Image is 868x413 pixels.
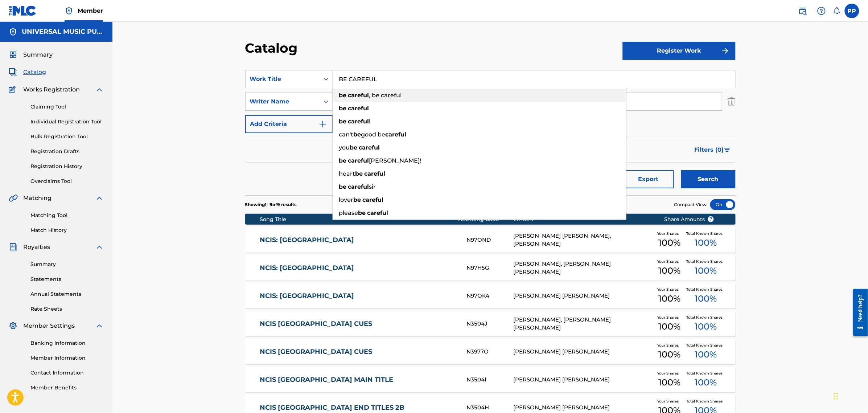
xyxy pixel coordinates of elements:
span: Works Registration [23,85,80,94]
img: f7272a7cc735f4ea7f67.svg [721,46,730,55]
div: [PERSON_NAME], [PERSON_NAME] [PERSON_NAME] [513,260,653,276]
span: can't [339,131,354,138]
span: lover [339,196,354,203]
a: Match History [30,226,104,234]
span: please [339,209,358,216]
button: Search [681,170,736,188]
a: Statements [30,275,104,283]
strong: careful [348,92,369,99]
h5: UNIVERSAL MUSIC PUB GROUP [22,28,104,36]
form: Search Form [245,70,736,195]
span: Total Known Shares [686,371,725,376]
span: 100 % [659,320,681,333]
span: Total Known Shares [686,287,725,292]
span: Total Known Shares [686,231,725,236]
span: Share Amounts [664,216,714,223]
strong: careful [348,157,369,164]
a: SummarySummary [9,50,53,59]
span: 100 % [695,376,717,389]
div: Writer Name [250,97,315,106]
img: Top Rightsholder [65,7,73,15]
div: N97OND [467,236,513,244]
span: Filters ( 0 ) [695,146,724,154]
img: search [798,7,807,15]
button: Export [623,170,674,188]
a: NCIS: [GEOGRAPHIC_DATA] [260,236,457,244]
div: N97H5G [467,264,513,272]
a: Registration History [30,163,104,170]
span: Total Known Shares [686,343,725,348]
span: heart [339,170,355,177]
div: Work Title [250,75,315,83]
strong: careful [367,209,388,216]
span: 100 % [659,236,681,249]
strong: be [339,105,347,112]
a: Overclaims Tool [30,177,104,185]
div: [PERSON_NAME] [PERSON_NAME] [513,376,653,384]
strong: careful [359,144,380,151]
span: 100 % [659,292,681,305]
img: Royalties [9,243,17,252]
div: Help [814,4,829,18]
img: Matching [9,194,18,203]
span: Royalties [23,243,50,252]
span: Your Shares [658,371,682,376]
div: [PERSON_NAME] [PERSON_NAME] [513,292,653,300]
span: Member [78,7,103,15]
strong: careful [365,170,386,177]
span: Total Known Shares [686,398,725,404]
iframe: Chat Widget [832,378,868,413]
span: good be [361,131,386,138]
span: ? [708,216,714,222]
a: Summary [30,261,104,268]
img: expand [95,194,104,203]
a: Bulk Registration Tool [30,133,104,140]
div: [PERSON_NAME] [PERSON_NAME] [513,348,653,356]
div: [PERSON_NAME] [PERSON_NAME] [513,404,653,412]
img: help [817,7,826,15]
img: expand [95,243,104,252]
a: NCIS: [GEOGRAPHIC_DATA] [260,264,457,272]
p: Showing 1 - 9 of 9 results [245,201,297,208]
a: Rate Sheets [30,305,104,313]
span: Matching [23,194,52,203]
span: l [369,118,371,125]
a: Individual Registration Tool [30,118,104,126]
strong: be [339,118,347,125]
a: CatalogCatalog [9,68,46,77]
div: N3977O [467,348,513,356]
img: Catalog [9,68,17,77]
img: expand [95,85,104,94]
div: Song Title [260,216,457,223]
a: Annual Statements [30,290,104,298]
strong: be [339,157,347,164]
button: Register Work [623,42,736,60]
div: User Menu [845,4,859,18]
strong: be [358,209,366,216]
iframe: Resource Center [848,283,868,342]
a: Banking Information [30,339,104,347]
span: Total Known Shares [686,315,725,320]
button: Filters (0) [690,141,736,159]
strong: be [350,144,358,151]
img: MLC Logo [9,5,37,16]
strong: be [339,183,347,190]
div: N97OK4 [467,292,513,300]
strong: careful [348,105,369,112]
a: Public Search [795,4,810,18]
a: Matching Tool [30,212,104,219]
strong: be [354,131,361,138]
div: N3504I [467,376,513,384]
strong: careful [348,118,369,125]
span: 100 % [659,376,681,389]
div: Notifications [833,7,840,15]
span: Your Shares [658,259,682,264]
span: Compact View [674,201,707,208]
a: NCIS [GEOGRAPHIC_DATA] MAIN TITLE [260,376,457,384]
span: Your Shares [658,398,682,404]
img: expand [95,322,104,330]
strong: be [339,92,347,99]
